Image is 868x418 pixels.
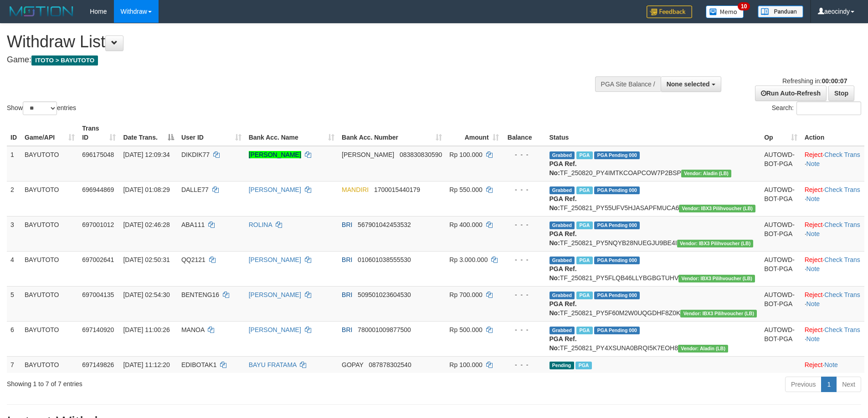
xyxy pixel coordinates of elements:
[82,186,114,193] span: 696944869
[506,325,542,334] div: - - -
[575,362,591,369] span: Marked by aeocindy
[342,291,352,298] span: BRI
[550,195,577,212] b: PGA Ref. No:
[181,326,205,333] span: MANOA
[181,221,205,228] span: ABA111
[338,120,446,146] th: Bank Acc. Number: activate to sort column ascending
[449,326,482,333] span: Rp 500.000
[546,251,761,286] td: TF_250821_PY5FLQB46LLYBGBGTUHV
[358,256,411,263] span: Copy 010601038555530 to clipboard
[801,356,864,373] td: ·
[449,291,482,298] span: Rp 700.000
[594,257,640,264] span: PGA Pending
[82,326,114,333] span: 697140920
[550,335,577,352] b: PGA Ref. No:
[801,146,864,181] td: · ·
[249,186,301,193] a: [PERSON_NAME]
[679,205,755,212] span: Vendor URL: https://dashboard.q2checkout.com/secure
[822,77,847,85] strong: 00:00:07
[249,291,301,298] a: [PERSON_NAME]
[806,230,820,237] a: Note
[550,300,577,317] b: PGA Ref. No:
[249,326,301,333] a: [PERSON_NAME]
[801,120,864,146] th: Action
[7,251,21,286] td: 4
[506,220,542,229] div: - - -
[755,86,827,101] a: Run Auto-Refresh
[594,186,640,194] span: PGA Pending
[594,292,640,299] span: PGA Pending
[78,120,119,146] th: Trans ID: activate to sort column ascending
[824,361,838,368] a: Note
[760,216,801,251] td: AUTOWD-BOT-PGA
[550,362,574,369] span: Pending
[21,146,78,181] td: BAYUTOTO
[358,291,411,298] span: Copy 509501023604530 to clipboard
[546,216,761,251] td: TF_250821_PY5NQYB28NUEGJU9BE4I
[824,151,860,158] a: Check Trans
[181,186,209,193] span: DALLE77
[550,257,575,264] span: Grabbed
[123,186,169,193] span: [DATE] 01:08:29
[576,151,592,159] span: Marked by aeosugi
[678,275,755,282] span: Vendor URL: https://dashboard.q2checkout.com/secure
[805,151,823,158] a: Reject
[245,120,338,146] th: Bank Acc. Name: activate to sort column ascending
[805,221,823,228] a: Reject
[594,327,640,334] span: PGA Pending
[681,170,731,177] span: Vendor URL: https://dashboard.q2checkout.com/secure
[824,326,860,333] a: Check Trans
[449,151,482,158] span: Rp 100.000
[550,265,577,282] b: PGA Ref. No:
[449,186,482,193] span: Rp 550.000
[342,361,363,368] span: GOPAY
[181,151,210,158] span: DIKDIK77
[23,101,57,115] select: Showentries
[123,326,169,333] span: [DATE] 11:00:26
[594,151,640,159] span: PGA Pending
[824,186,860,193] a: Check Trans
[82,221,114,228] span: 697001012
[181,291,219,298] span: BENTENG16
[7,146,21,181] td: 1
[805,186,823,193] a: Reject
[400,151,442,158] span: Copy 083830830590 to clipboard
[760,146,801,181] td: AUTOWD-BOT-PGA
[449,221,482,228] span: Rp 400.000
[828,86,854,101] a: Stop
[760,120,801,146] th: Op: activate to sort column ascending
[7,33,570,51] h1: Withdraw List
[550,186,575,194] span: Grabbed
[805,326,823,333] a: Reject
[546,146,761,181] td: TF_250820_PY4IMTKCOAPCOW7P2BSP
[801,286,864,321] td: · ·
[7,5,76,18] img: MOTION_logo.png
[550,292,575,299] span: Grabbed
[449,256,488,263] span: Rp 3.000.000
[647,5,692,18] img: Feedback.jpg
[760,286,801,321] td: AUTOWD-BOT-PGA
[181,256,205,263] span: QQ2121
[249,361,297,368] a: BAYU FRATAMA
[503,120,546,146] th: Balance
[123,361,169,368] span: [DATE] 11:12:20
[7,216,21,251] td: 3
[760,181,801,216] td: AUTOWD-BOT-PGA
[576,327,592,334] span: Marked by aeocindy
[576,222,592,229] span: Marked by aeojona
[506,255,542,264] div: - - -
[678,345,728,353] span: Vendor URL: https://dashboard.q2checkout.com/secure
[342,256,352,263] span: BRI
[369,361,411,368] span: Copy 087878302540 to clipboard
[342,186,369,193] span: MANDIRI
[796,101,861,115] input: Search:
[342,151,394,158] span: [PERSON_NAME]
[801,181,864,216] td: · ·
[706,5,744,18] img: Button%20Memo.svg
[178,120,245,146] th: User ID: activate to sort column ascending
[806,335,820,342] a: Note
[806,160,820,167] a: Note
[550,160,577,176] b: PGA Ref. No:
[806,195,820,202] a: Note
[82,256,114,263] span: 697002641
